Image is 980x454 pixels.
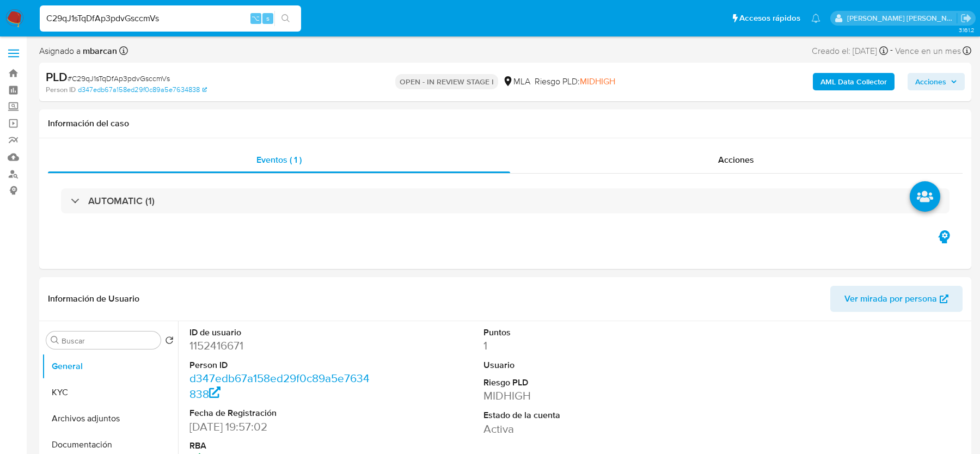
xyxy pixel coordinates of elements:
[483,421,669,437] dd: Activa
[718,154,754,166] span: Acciones
[274,11,297,26] button: search-icon
[46,85,76,95] b: Person ID
[42,379,178,406] button: KYC
[189,440,375,452] dt: RBA
[915,73,946,90] span: Acciones
[483,327,669,339] dt: Puntos
[88,195,155,207] h3: AUTOMATIC (1)
[252,13,260,23] span: ⌥
[48,118,963,129] h1: Información del caso
[811,14,820,23] a: Notificaciones
[46,68,68,85] b: PLD
[580,75,615,88] span: MIDHIGH
[844,286,937,312] span: Ver mirada por persona
[68,73,170,84] span: # C29qJ1sTqDfAp3pdvGsccmVs
[61,188,950,213] div: AUTOMATIC (1)
[812,44,888,58] div: Creado el: [DATE]
[189,370,370,401] a: d347edb67a158ed29f0c89a5e7634838
[78,85,207,95] a: d347edb67a158ed29f0c89a5e7634838
[189,327,375,339] dt: ID de usuario
[39,45,117,57] span: Asignado a
[483,388,669,403] dd: MIDHIGH
[895,45,961,57] span: Vence en un mes
[165,336,174,348] button: Volver al orden por defecto
[847,13,957,23] p: magali.barcan@mercadolibre.com
[48,293,139,304] h1: Información de Usuario
[395,74,498,89] p: OPEN - IN REVIEW STAGE I
[483,409,669,421] dt: Estado de la cuenta
[256,154,302,166] span: Eventos ( 1 )
[42,353,178,379] button: General
[535,76,615,88] span: Riesgo PLD:
[483,377,669,389] dt: Riesgo PLD
[51,336,59,345] button: Buscar
[483,338,669,353] dd: 1
[189,419,375,434] dd: [DATE] 19:57:02
[813,73,895,90] button: AML Data Collector
[189,338,375,353] dd: 1152416671
[62,336,156,346] input: Buscar
[890,44,893,58] span: -
[266,13,269,23] span: s
[483,359,669,371] dt: Usuario
[830,286,963,312] button: Ver mirada por persona
[739,13,800,24] span: Accesos rápidos
[960,13,972,24] a: Salir
[81,45,117,57] b: mbarcan
[503,76,530,88] div: MLA
[42,406,178,432] button: Archivos adjuntos
[189,407,375,419] dt: Fecha de Registración
[908,73,965,90] button: Acciones
[189,359,375,371] dt: Person ID
[40,11,301,26] input: Buscar usuario o caso...
[820,73,887,90] b: AML Data Collector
